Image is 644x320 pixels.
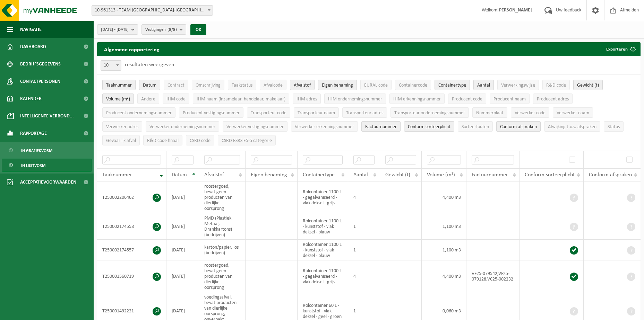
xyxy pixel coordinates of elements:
span: Conform afspraken [589,172,632,178]
span: [DATE] - [DATE] [101,25,129,35]
button: Exporteren [601,42,640,56]
span: Transporteur code [251,110,286,116]
td: [DATE] [166,240,199,260]
span: Taaknummer [102,172,132,178]
button: VerwerkingswijzeVerwerkingswijze: Activate to sort [497,80,539,90]
span: Eigen benaming [322,83,353,88]
button: IHM adresIHM adres: Activate to sort [293,94,321,104]
button: SorteerfoutenSorteerfouten: Activate to sort [458,121,493,132]
span: Andere [141,97,155,102]
span: Verwerker ondernemingsnummer [149,124,215,130]
button: [DATE] - [DATE] [97,24,138,35]
button: Producent adresProducent adres: Activate to sort [533,94,573,104]
span: Afvalstof [204,172,224,178]
span: 10-961313 - TEAM ANTWERPEN-ZUID [92,5,213,16]
button: ContractContract: Activate to sort [164,80,188,90]
span: Verwerker code [515,110,546,116]
button: TaakstatusTaakstatus: Activate to sort [228,80,256,90]
span: R&D code [546,83,566,88]
button: FactuurnummerFactuurnummer: Activate to sort [361,121,401,132]
span: Gewicht (t) [385,172,410,178]
button: AantalAantal: Activate to sort [473,80,494,90]
td: [DATE] [166,260,199,292]
td: [DATE] [166,181,199,213]
button: Gewicht (t)Gewicht (t): Activate to sort [573,80,603,90]
button: ContainertypeContainertype: Activate to sort [435,80,470,90]
button: OK [190,24,206,35]
button: Verwerker ondernemingsnummerVerwerker ondernemingsnummer: Activate to sort [146,121,219,132]
td: 1,100 m3 [422,240,466,260]
span: Containertype [303,172,335,178]
span: Afvalstof [294,83,311,88]
span: Conform afspraken [500,124,537,130]
button: Gevaarlijk afval : Activate to sort [102,135,140,145]
span: Gewicht (t) [577,83,599,88]
button: Transporteur naamTransporteur naam: Activate to sort [294,107,339,118]
span: Kalender [20,90,42,107]
td: VF25-079542,VF25-079128,VC25-002232 [466,260,520,292]
span: Factuurnummer [365,124,397,130]
button: ContainercodeContainercode: Activate to sort [395,80,431,90]
span: Verwerker adres [106,124,138,130]
span: Eigen benaming [251,172,287,178]
span: Verwerker vestigingsnummer [226,124,284,130]
button: EURAL codeEURAL code: Activate to sort [360,80,392,90]
span: Transporteur ondernemingsnummer [394,110,465,116]
span: Bedrijfsgegevens [20,55,61,73]
button: Transporteur ondernemingsnummerTransporteur ondernemingsnummer : Activate to sort [390,107,469,118]
button: DatumDatum: Activate to sort [139,80,160,90]
td: 1 [348,240,380,260]
span: Vestigingen [145,25,177,35]
td: T250001560719 [97,260,166,292]
td: roostergoed, bevat geen producten van dierlijke oorsprong [199,181,246,213]
button: Volume (m³)Volume (m³): Activate to sort [102,94,134,104]
span: Contactpersonen [20,73,60,90]
span: Containertype [438,83,466,88]
span: Contract [168,83,184,88]
button: CSRD codeCSRD code: Activate to sort [186,135,214,145]
button: IHM naam (inzamelaar, handelaar, makelaar)IHM naam (inzamelaar, handelaar, makelaar): Activate to... [193,94,289,104]
td: 4,400 m3 [422,181,466,213]
span: Transporteur adres [346,110,383,116]
span: Intelligente verbond... [20,107,74,125]
span: Verwerker naam [557,110,589,116]
td: Rolcontainer 1100 L - kunststof - vlak deksel - blauw [298,240,348,260]
td: 1 [348,213,380,240]
td: PMD (Plastiek, Metaal, Drankkartons) (bedrijven) [199,213,246,240]
span: Containercode [399,83,427,88]
button: CSRD ESRS E5-5 categorieCSRD ESRS E5-5 categorie: Activate to sort [218,135,276,145]
td: 4 [348,260,380,292]
span: Datum [143,83,156,88]
a: In lijstvorm [2,159,92,172]
button: Conform afspraken : Activate to sort [496,121,541,132]
span: Aantal [477,83,490,88]
span: Producent adres [537,97,569,102]
count: (8/8) [168,27,177,32]
button: Verwerker erkenningsnummerVerwerker erkenningsnummer: Activate to sort [291,121,358,132]
span: R&D code finaal [147,138,179,143]
span: 10-961313 - TEAM ANTWERPEN-ZUID [92,6,213,15]
span: Taaknummer [106,83,132,88]
span: EURAL code [364,83,388,88]
label: resultaten weergeven [125,62,174,68]
button: StatusStatus: Activate to sort [604,121,624,132]
h2: Algemene rapportering [97,42,166,56]
td: T250002206462 [97,181,166,213]
span: Omschrijving [196,83,221,88]
span: Producent ondernemingsnummer [106,110,172,116]
button: OmschrijvingOmschrijving: Activate to sort [192,80,224,90]
span: Volume (m³) [427,172,455,178]
span: Datum [172,172,187,178]
td: Rolcontainer 1100 L - kunststof - vlak deksel - blauw [298,213,348,240]
span: Verwerker erkenningsnummer [295,124,354,130]
td: Rolcontainer 1100 L - gegalvaniseerd - vlak deksel - grijs [298,260,348,292]
span: IHM ondernemingsnummer [328,97,382,102]
button: Verwerker vestigingsnummerVerwerker vestigingsnummer: Activate to sort [223,121,287,132]
span: Rapportage [20,125,47,142]
span: Conform sorteerplicht [525,172,575,178]
span: Factuurnummer [472,172,508,178]
span: CSRD code [190,138,211,143]
button: Verwerker naamVerwerker naam: Activate to sort [553,107,593,118]
button: Producent vestigingsnummerProducent vestigingsnummer: Activate to sort [179,107,243,118]
span: 10 [101,60,121,71]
